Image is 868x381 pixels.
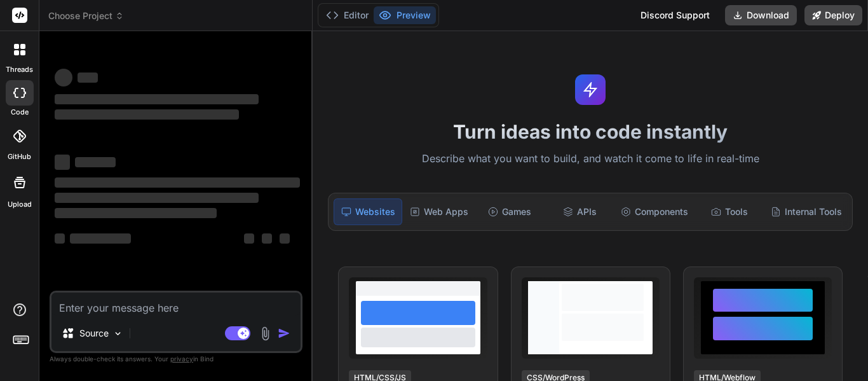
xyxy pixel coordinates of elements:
[804,5,862,25] button: Deploy
[55,193,259,203] span: ‌
[405,198,473,225] div: Web Apps
[11,107,29,118] label: code
[55,94,259,104] span: ‌
[70,233,131,244] span: ‌
[75,157,116,167] span: ‌
[334,198,402,225] div: Websites
[8,151,31,162] label: GitHub
[258,326,273,341] img: attachment
[633,5,717,25] div: Discord Support
[321,6,374,24] button: Editor
[696,198,763,225] div: Tools
[55,177,300,188] span: ‌
[78,73,98,83] span: ‌
[320,120,860,143] h1: Turn ideas into code instantly
[320,151,860,167] p: Describe what you want to build, and watch it come to life in real-time
[6,64,33,75] label: threads
[112,328,123,339] img: Pick Models
[280,233,290,244] span: ‌
[55,155,70,170] span: ‌
[50,353,302,365] p: Always double-check its answers. Your in Bind
[55,233,65,244] span: ‌
[48,10,124,22] span: Choose Project
[766,198,847,225] div: Internal Tools
[244,233,254,244] span: ‌
[79,327,109,340] p: Source
[55,208,217,218] span: ‌
[55,69,72,87] span: ‌
[262,233,272,244] span: ‌
[546,198,613,225] div: APIs
[55,109,239,120] span: ‌
[8,199,32,210] label: Upload
[725,5,797,25] button: Download
[374,6,436,24] button: Preview
[278,327,290,340] img: icon
[476,198,543,225] div: Games
[616,198,693,225] div: Components
[170,355,193,363] span: privacy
